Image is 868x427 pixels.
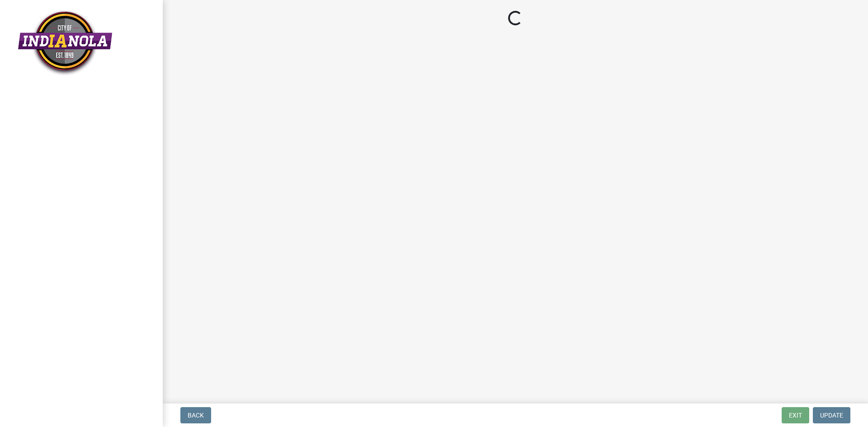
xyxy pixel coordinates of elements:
button: Update [813,407,850,423]
span: Back [188,412,204,419]
button: Back [180,407,211,423]
button: Exit [782,407,809,423]
img: City of Indianola, Iowa [18,9,112,76]
span: Update [820,412,843,419]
